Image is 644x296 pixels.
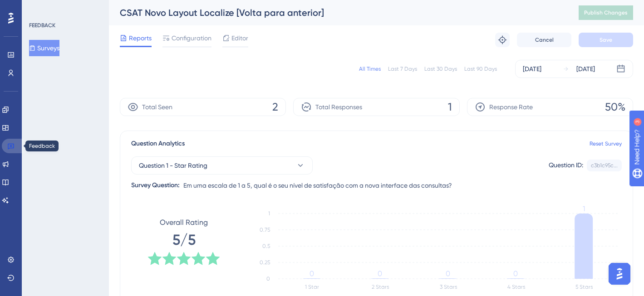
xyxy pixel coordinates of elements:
div: Survey Question: [131,180,180,191]
text: 3 Stars [440,284,457,290]
button: Publish Changes [579,5,633,20]
button: Cancel [517,33,571,47]
tspan: 0.75 [260,227,270,233]
text: 5 Stars [575,284,593,290]
div: Last 30 Days [424,65,457,73]
span: 2 [272,100,278,114]
span: Overall Rating [160,217,208,228]
span: Reports [129,33,152,44]
div: All Times [359,65,381,73]
tspan: 1 [268,210,270,217]
span: Response Rate [489,102,533,112]
div: [DATE] [576,63,595,74]
tspan: 0 [310,269,314,278]
iframe: UserGuiding AI Assistant Launcher [606,260,633,287]
span: Configuration [172,33,211,44]
span: Save [600,36,612,44]
span: 1 [448,100,452,114]
tspan: 1 [583,204,585,213]
span: Question Analytics [131,138,185,149]
button: Save [579,33,633,47]
button: Question 1 - Star Rating [131,156,313,175]
button: Surveys [29,40,59,56]
text: 1 Star [305,284,319,290]
tspan: 0 [513,269,518,278]
tspan: 0.25 [260,259,270,266]
div: Question ID: [549,160,583,171]
text: 2 Stars [372,284,389,290]
tspan: 0 [378,269,382,278]
span: Question 1 - Star Rating [139,160,207,171]
div: Last 7 Days [388,65,417,73]
tspan: 0 [446,269,450,278]
div: c3b1c95c... [591,162,618,169]
span: Cancel [535,36,554,44]
span: Publish Changes [584,9,628,16]
text: 4 Stars [507,284,525,290]
a: Reset Survey [590,140,622,147]
span: Total Seen [142,102,172,112]
span: 5/5 [172,230,196,250]
div: CSAT Novo Layout Localize [Volta para anterior] [120,6,556,19]
span: Em uma escala de 1 a 5, qual é o seu nível de satisfação com a nova interface das consultas? [183,180,452,191]
span: Total Responses [315,102,362,112]
tspan: 0 [266,276,270,282]
div: 3 [63,5,66,12]
span: Editor [231,33,248,44]
div: Last 90 Days [464,65,497,73]
span: Need Help? [21,2,57,13]
div: [DATE] [523,63,541,74]
div: FEEDBACK [29,22,55,29]
tspan: 0.5 [262,243,270,249]
span: 50% [605,100,625,114]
